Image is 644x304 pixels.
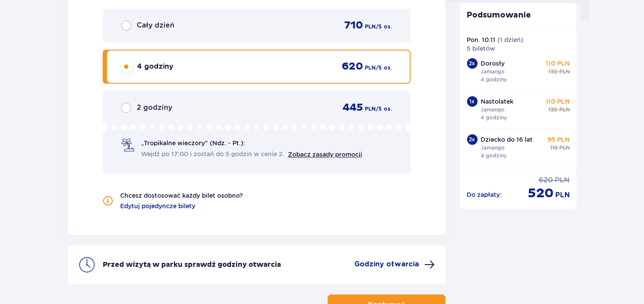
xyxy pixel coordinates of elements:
[559,106,570,114] p: PLN
[345,19,364,32] p: 710
[365,23,376,31] p: PLN
[548,106,557,114] p: 130
[355,259,419,269] p: Godziny otwarcia
[481,135,533,144] p: Dziecko do 16 lat
[376,23,392,31] p: / 5 os.
[555,175,570,185] p: PLN
[467,190,502,199] p: Do zapłaty :
[137,103,172,112] p: 2 godziny
[137,62,173,71] p: 4 godziny
[365,105,376,113] p: PLN
[548,68,557,76] p: 130
[467,44,495,53] p: 5 biletów
[103,260,281,269] p: Przed wizytą w parku sprawdź godziny otwarcia
[481,59,505,68] p: Dorosły
[546,97,570,106] p: 110 PLN
[481,76,507,84] p: 4 godziny
[481,152,507,160] p: 4 godziny
[365,64,376,72] p: PLN
[467,58,478,69] div: 2 x
[481,144,505,152] p: Jamango
[342,60,364,73] p: 620
[467,96,478,107] div: 1 x
[376,64,392,72] p: / 5 os.
[481,114,507,122] p: 4 godziny
[355,259,435,270] button: Godziny otwarcia
[343,101,364,114] p: 445
[539,175,553,185] p: 620
[141,150,284,158] span: Wejdź po 17:00 i zostań do 5 godzin w cenie 2.
[467,35,496,44] p: Pon. 10.11
[141,139,245,147] p: „Tropikalne wieczory" (Ndz. - Pt.):
[78,256,96,273] img: clock icon
[137,21,174,30] p: Cały dzień
[498,35,524,44] p: ( 1 dzień )
[555,190,570,200] p: PLN
[546,59,570,68] p: 110 PLN
[550,144,557,152] p: 115
[288,151,362,158] a: Zobacz zasady promocji
[467,134,478,145] div: 2 x
[528,185,554,202] p: 520
[481,97,514,106] p: Nastolatek
[559,144,570,152] p: PLN
[460,10,577,21] p: Podsumowanie
[481,106,505,114] p: Jamango
[481,68,505,76] p: Jamango
[547,135,570,144] p: 95 PLN
[120,191,243,200] p: Chcesz dostosować każdy bilet osobno?
[559,68,570,76] p: PLN
[120,202,195,210] a: Edytuj pojedyncze bilety
[376,105,392,113] p: / 5 os.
